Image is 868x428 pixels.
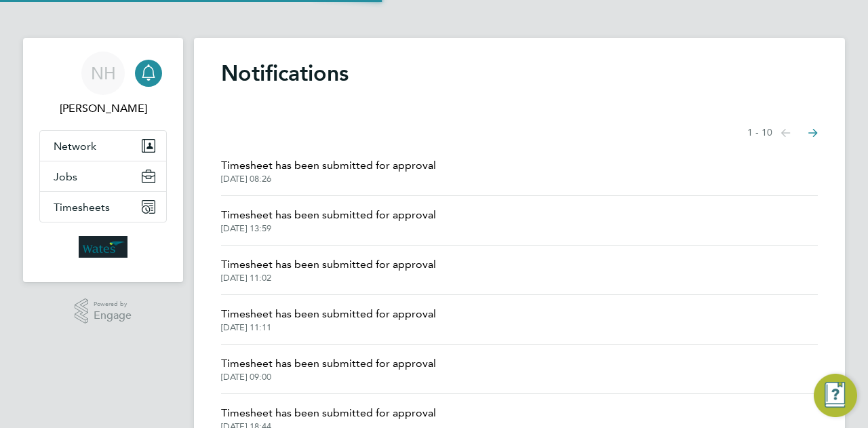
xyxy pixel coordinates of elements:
span: [DATE] 08:26 [221,174,436,184]
span: Jobs [54,170,77,183]
button: Timesheets [40,192,166,222]
nav: Main navigation [23,38,183,282]
span: Engage [94,310,132,322]
button: Jobs [40,161,166,191]
button: Engage Resource Center [814,374,857,417]
span: Timesheet has been submitted for approval [221,256,436,273]
a: Timesheet has been submitted for approval[DATE] 11:02 [221,256,436,284]
span: [DATE] 09:00 [221,372,436,383]
a: Timesheet has been submitted for approval[DATE] 08:26 [221,157,436,184]
span: Timesheet has been submitted for approval [221,405,436,421]
span: Network [54,140,96,153]
span: [DATE] 11:02 [221,273,436,284]
a: Powered byEngage [75,298,132,324]
span: Timesheet has been submitted for approval [221,157,436,174]
span: Neasha Hooshue [39,100,167,117]
img: wates-logo-retina.png [79,236,127,258]
span: Timesheet has been submitted for approval [221,355,436,372]
span: [DATE] 13:59 [221,223,436,234]
span: Timesheets [54,201,110,214]
span: Timesheet has been submitted for approval [221,207,436,223]
span: Timesheet has been submitted for approval [221,306,436,322]
a: NH[PERSON_NAME] [39,52,167,117]
span: NH [91,64,116,82]
span: [DATE] 11:11 [221,322,436,333]
a: Timesheet has been submitted for approval[DATE] 13:59 [221,207,436,234]
a: Go to home page [39,236,167,258]
span: 1 - 10 [747,126,772,140]
nav: Select page of notifications list [747,119,818,147]
button: Network [40,131,166,161]
a: Timesheet has been submitted for approval[DATE] 11:11 [221,306,436,333]
a: Timesheet has been submitted for approval[DATE] 09:00 [221,355,436,383]
h1: Notifications [221,60,818,87]
span: Powered by [94,298,132,310]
